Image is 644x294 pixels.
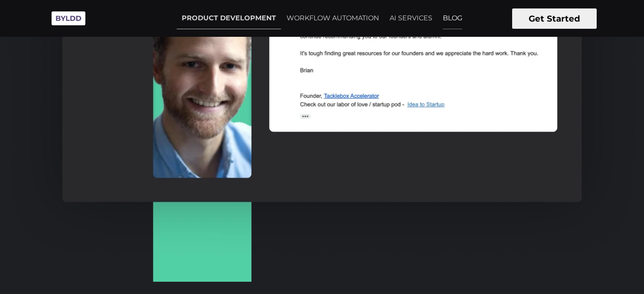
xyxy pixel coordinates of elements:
a: WORKFLOW AUTOMATION [281,8,384,29]
a: PRODUCT DEVELOPMENT [177,8,281,29]
img: Byldd - Product Development Company [47,7,90,30]
a: AI SERVICES [385,8,437,29]
a: BLOG [438,8,467,29]
button: Get Started [512,8,597,29]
